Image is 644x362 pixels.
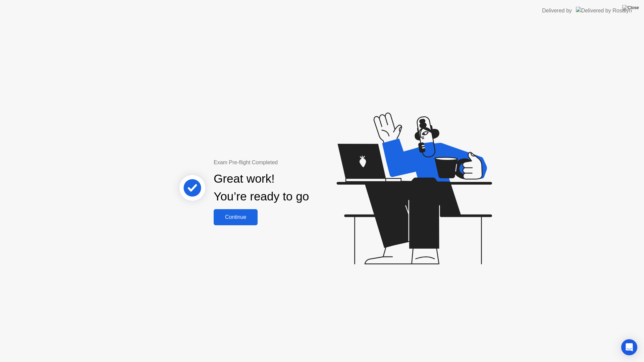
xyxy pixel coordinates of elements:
div: Delivered by [542,7,572,15]
div: Open Intercom Messenger [621,339,637,355]
button: Continue [214,209,258,225]
div: Exam Pre-flight Completed [214,159,352,167]
img: Delivered by Rosalyn [576,7,632,14]
div: Continue [216,214,256,220]
div: Great work! You’re ready to go [214,170,309,205]
img: Close [622,5,639,10]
